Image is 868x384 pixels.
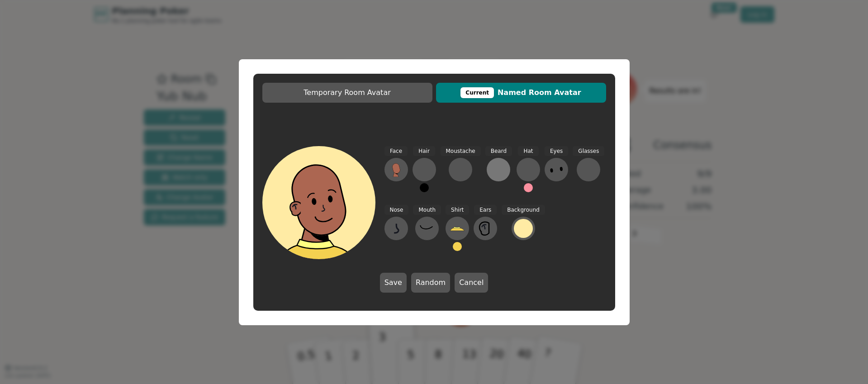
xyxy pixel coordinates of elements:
[380,273,407,293] button: Save
[485,146,512,156] span: Beard
[545,146,568,156] span: Eyes
[502,205,545,215] span: Background
[436,83,606,103] button: CurrentNamed Room Avatar
[460,87,494,98] div: This avatar will be displayed in dedicated rooms
[411,273,450,293] button: Random
[474,205,497,215] span: Ears
[267,87,428,98] span: Temporary Room Avatar
[413,146,435,156] span: Hair
[384,146,408,156] span: Face
[441,87,602,98] span: Named Room Avatar
[384,205,409,215] span: Nose
[262,83,432,103] button: Temporary Room Avatar
[455,273,488,293] button: Cancel
[573,146,604,156] span: Glasses
[518,146,538,156] span: Hat
[446,205,469,215] span: Shirt
[441,146,481,156] span: Moustache
[413,205,441,215] span: Mouth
